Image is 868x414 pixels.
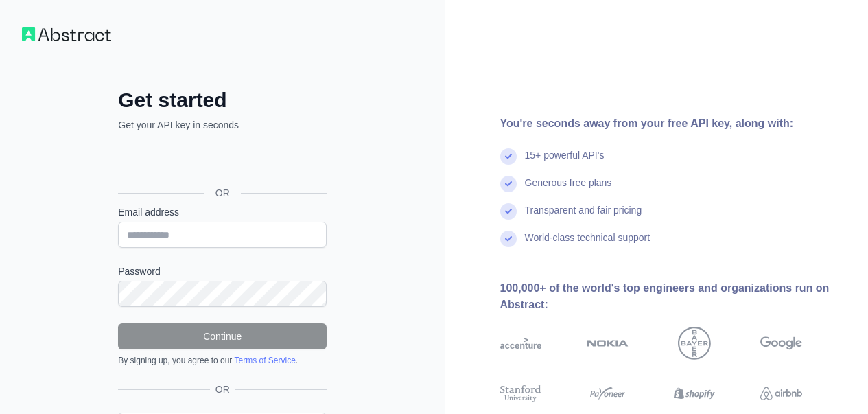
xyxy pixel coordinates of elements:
div: World-class technical support [525,231,650,258]
img: nokia [587,327,629,360]
img: payoneer [587,383,629,404]
div: 100,000+ of the world's top engineers and organizations run on Abstract: [500,280,847,313]
button: Continue [118,323,327,349]
span: OR [210,382,235,396]
iframe: Sign in with Google Button [111,147,331,177]
div: 15+ powerful API's [525,148,605,176]
div: Generous free plans [525,176,612,203]
img: check mark [500,148,517,165]
img: bayer [678,327,711,360]
h2: Get started [118,88,327,113]
a: Terms of Service [234,356,295,365]
div: By signing up, you agree to our . [118,355,327,366]
span: OR [204,186,241,200]
img: shopify [674,383,716,404]
img: accenture [500,327,542,360]
label: Password [118,264,327,278]
img: stanford university [500,383,542,404]
div: Transparent and fair pricing [525,203,642,231]
img: check mark [500,176,517,192]
p: Get your API key in seconds [118,118,327,132]
img: airbnb [760,383,802,404]
img: Workflow [22,27,111,41]
label: Email address [118,205,327,219]
div: You're seconds away from your free API key, along with: [500,115,847,132]
img: google [760,327,802,360]
img: check mark [500,203,517,220]
img: check mark [500,231,517,247]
